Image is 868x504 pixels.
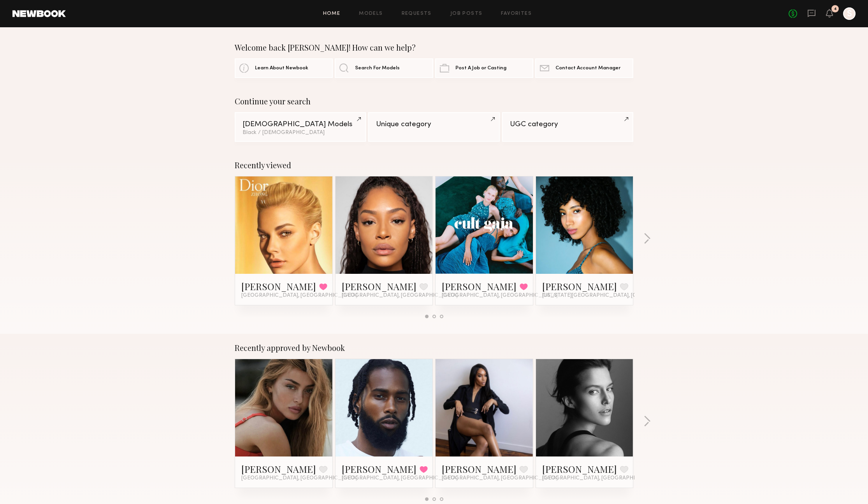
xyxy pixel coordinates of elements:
[342,463,416,475] a: [PERSON_NAME]
[535,58,633,78] a: Contact Account Manager
[235,160,633,170] div: Recently viewed
[442,475,558,481] span: [GEOGRAPHIC_DATA], [GEOGRAPHIC_DATA]
[235,343,633,352] div: Recently approved by Newbook
[442,293,558,299] span: [GEOGRAPHIC_DATA], [GEOGRAPHIC_DATA]
[255,66,308,71] span: Learn About Newbook
[241,463,316,475] a: [PERSON_NAME]
[235,43,633,52] div: Welcome back [PERSON_NAME]! How can we help?
[834,7,837,11] div: 4
[542,463,617,475] a: [PERSON_NAME]
[235,58,333,78] a: Learn About Newbook
[242,121,358,128] div: [DEMOGRAPHIC_DATA] Models
[241,293,357,299] span: [GEOGRAPHIC_DATA], [GEOGRAPHIC_DATA]
[435,58,533,78] a: Post A Job or Casting
[335,58,433,78] a: Search For Models
[323,11,341,16] a: Home
[502,112,633,142] a: UGC category
[501,11,532,16] a: Favorites
[241,280,316,293] a: [PERSON_NAME]
[510,121,626,128] div: UGC category
[368,112,499,142] a: Unique category
[235,97,633,106] div: Continue your search
[402,11,432,16] a: Requests
[355,66,400,71] span: Search For Models
[241,475,357,481] span: [GEOGRAPHIC_DATA], [GEOGRAPHIC_DATA]
[555,66,620,71] span: Contact Account Manager
[442,280,517,293] a: [PERSON_NAME]
[542,475,658,481] span: [GEOGRAPHIC_DATA], [GEOGRAPHIC_DATA]
[342,293,458,299] span: [GEOGRAPHIC_DATA], [GEOGRAPHIC_DATA]
[342,475,458,481] span: [GEOGRAPHIC_DATA], [GEOGRAPHIC_DATA]
[450,11,483,16] a: Job Posts
[542,293,688,299] span: [US_STATE][GEOGRAPHIC_DATA], [GEOGRAPHIC_DATA]
[455,66,506,71] span: Post A Job or Casting
[342,280,416,293] a: [PERSON_NAME]
[242,130,358,136] div: Black / [DEMOGRAPHIC_DATA]
[235,112,366,142] a: [DEMOGRAPHIC_DATA] ModelsBlack / [DEMOGRAPHIC_DATA]
[442,463,517,475] a: [PERSON_NAME]
[359,11,383,16] a: Models
[843,7,856,20] a: S
[376,121,492,128] div: Unique category
[542,280,617,293] a: [PERSON_NAME]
